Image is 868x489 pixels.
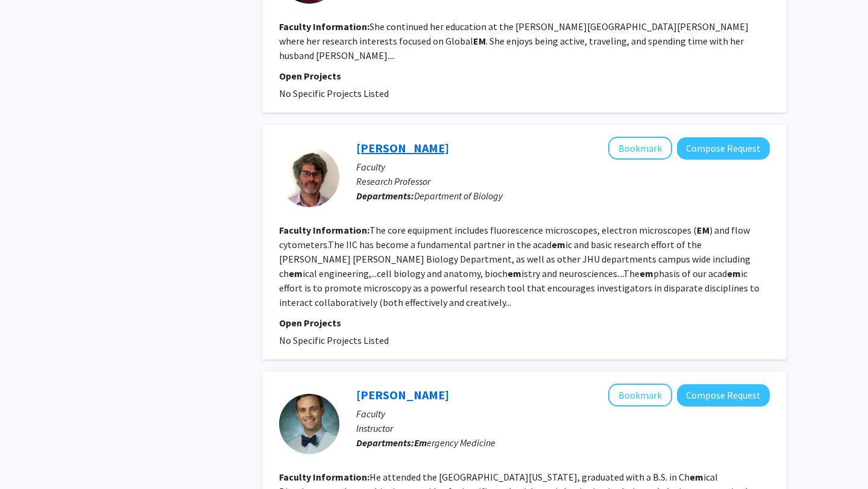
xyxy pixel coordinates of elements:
[608,137,672,160] button: Add Ian Dobbie to Bookmarks
[279,20,749,61] fg-read-more: She continued her education at the [PERSON_NAME][GEOGRAPHIC_DATA][PERSON_NAME] where her research...
[414,190,503,202] span: Department of Biology
[697,224,709,236] b: EM
[279,69,770,83] p: Open Projects
[640,267,653,279] b: em
[727,267,741,279] b: em
[279,224,759,308] fg-read-more: The core equipment includes fluorescence microscopes, electron microscopes ( ) and flow cytometer...
[356,421,770,435] p: Instructor
[279,316,770,330] p: Open Projects
[552,238,565,251] b: em
[279,334,389,346] span: No Specific Projects Listed
[677,137,770,160] button: Compose Request to Ian Dobbie
[414,437,427,449] b: Em
[690,471,703,483] b: em
[356,140,449,155] a: [PERSON_NAME]
[356,406,770,421] p: Faculty
[677,384,770,406] button: Compose Request to David Rudolph
[356,190,414,202] b: Departments:
[414,437,495,449] span: ergency Medicine
[817,435,859,480] iframe: Chat
[473,35,486,47] b: EM
[508,267,521,279] b: em
[608,384,672,406] button: Add David Rudolph to Bookmarks
[279,471,370,483] b: Faculty Information:
[356,174,770,188] p: Research Professor
[279,20,370,33] b: Faculty Information:
[356,437,414,449] b: Departments:
[356,387,449,402] a: [PERSON_NAME]
[289,267,303,279] b: em
[279,87,389,99] span: No Specific Projects Listed
[279,224,370,236] b: Faculty Information:
[356,160,770,174] p: Faculty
